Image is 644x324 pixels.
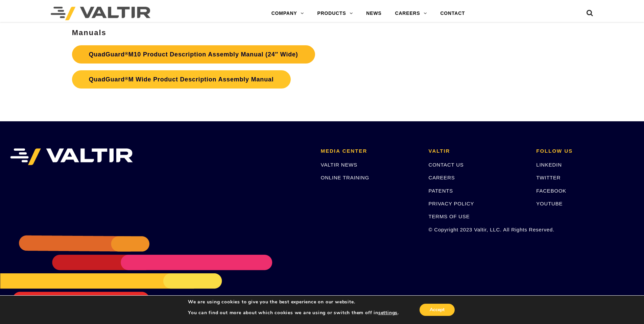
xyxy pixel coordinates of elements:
a: YOUTUBE [536,201,563,206]
a: NEWS [359,7,388,20]
h2: VALTIR [429,148,526,154]
button: Accept [420,304,455,316]
p: We are using cookies to give you the best experience on our website. [188,299,399,305]
strong: Manuals [72,28,106,37]
a: QuadGuard®M Wide Product Description Assembly Manual [72,70,291,89]
a: CAREERS [429,175,455,180]
sup: ® [125,76,128,81]
img: Valtir [51,7,150,20]
a: LINKEDIN [536,162,562,168]
a: PRODUCTS [311,7,360,20]
a: TERMS OF USE [429,214,470,219]
img: VALTIR [10,148,133,165]
a: VALTIR NEWS [321,162,357,168]
h2: MEDIA CENTER [321,148,419,154]
sup: ® [125,51,128,56]
a: PRIVACY POLICY [429,201,474,206]
a: ONLINE TRAINING [321,175,369,180]
a: QuadGuard®M10 Product Description Assembly Manual (24″ Wide) [72,45,315,64]
a: TWITTER [536,175,560,180]
h2: FOLLOW US [536,148,634,154]
a: CONTACT [433,7,472,20]
button: settings [378,310,398,316]
a: COMPANY [265,7,311,20]
a: PATENTS [429,188,453,194]
p: You can find out more about which cookies we are using or switch them off in . [188,310,399,316]
a: FACEBOOK [536,188,566,194]
a: CONTACT US [429,162,464,168]
p: © Copyright 2023 Valtir, LLC. All Rights Reserved. [429,226,526,233]
a: CAREERS [388,7,434,20]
